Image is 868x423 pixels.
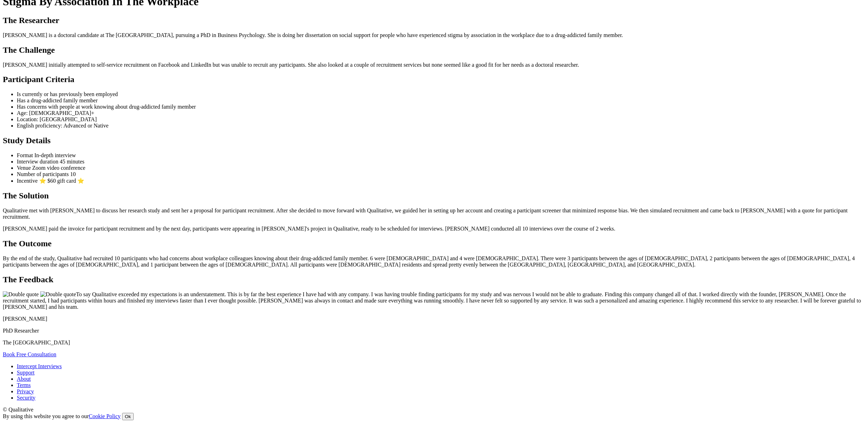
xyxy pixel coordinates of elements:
[17,152,33,158] span: Format
[17,178,38,184] span: Incentive
[17,376,31,382] a: About
[3,62,865,68] p: [PERSON_NAME] initially attempted to self-service recruitment on Facebook and LinkedIn but was un...
[17,110,865,116] li: Age: [DEMOGRAPHIC_DATA]+
[17,104,865,110] li: Has concerns with people at work knowing about drug-addicted family member
[60,159,85,165] span: 45 minutes
[3,275,865,284] h2: The Feedback
[3,32,865,38] p: [PERSON_NAME] is a doctoral candidate at The [GEOGRAPHIC_DATA], pursuing a PhD in Business Psycho...
[3,316,865,322] p: [PERSON_NAME]
[3,255,865,268] p: By the end of the study, Qualitative had recruited 10 participants who had concerns about workpla...
[3,75,865,84] h2: Participant Criteria
[17,171,69,177] span: Number of participants
[17,97,865,104] li: Has a drug-addicted family member
[70,171,76,177] span: 10
[3,16,865,25] h2: The Researcher
[3,328,865,334] p: PhD Researcher
[3,340,865,346] p: The [GEOGRAPHIC_DATA]
[32,165,85,171] span: Zoom video conference
[3,291,39,298] img: Double quote
[3,191,865,200] h2: The Solution
[3,291,865,310] p: To say Qualitative exceeded my expectations is an understatement. This is by far the best experie...
[3,407,865,413] div: © Qualitative
[3,226,865,232] p: [PERSON_NAME] paid the invoice for participant recruitment and by the next day, participants were...
[3,351,56,357] a: Book Free Consultation
[3,136,865,145] h2: Study Details
[17,388,34,394] a: Privacy
[17,123,865,129] li: English proficiency: Advanced or Native
[17,116,865,123] li: Location: [GEOGRAPHIC_DATA]
[3,413,865,420] div: By using this website you agree to our
[3,207,865,220] p: Qualitative met with [PERSON_NAME] to discuss her research study and sent her a proposal for part...
[17,159,58,165] span: Interview duration
[40,291,76,298] img: Double quote
[17,395,35,401] a: Security
[89,413,121,419] a: Cookie Policy
[17,363,62,369] a: Intercept Interviews
[17,382,31,388] a: Terms
[17,165,31,171] span: Venue
[3,239,865,248] h2: The Outcome
[34,152,76,158] span: In-depth interview
[3,45,865,55] h2: The Challenge
[833,389,868,423] iframe: Chat Widget
[17,370,35,375] a: Support
[17,91,865,97] li: Is currently or has previously been employed
[122,413,134,420] button: Ok
[39,178,85,184] span: ⭐ $60 gift card ⭐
